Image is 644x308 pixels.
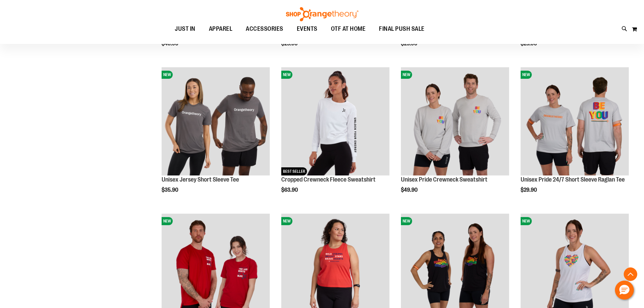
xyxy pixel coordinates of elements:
span: $35.90 [162,187,179,193]
div: product [158,64,273,211]
a: FINAL PUSH SALE [372,21,431,37]
a: OTF AT HOME [324,21,373,37]
span: BEST SELLER [281,167,307,175]
span: JUST IN [175,21,195,37]
span: NEW [281,71,292,79]
div: product [398,64,512,211]
span: $29.90 [521,187,538,193]
a: Unisex Jersey Short Sleeve TeeNEW [162,67,270,176]
span: NEW [521,71,532,79]
span: NEW [401,217,412,225]
span: EVENTS [297,21,317,37]
span: NEW [162,71,173,79]
span: NEW [281,217,292,225]
img: Unisex Pride 24/7 Short Sleeve Raglan Tee [521,67,629,175]
img: Shop Orangetheory [285,7,359,21]
a: Unisex Pride 24/7 Short Sleeve Raglan TeeNEW [521,67,629,176]
span: NEW [521,217,532,225]
a: ACCESSORIES [239,21,290,37]
div: product [517,64,632,211]
a: Cropped Crewneck Fleece Sweatshirt [281,176,376,183]
a: EVENTS [290,21,324,37]
span: OTF AT HOME [331,21,366,37]
div: product [278,64,393,211]
span: ACCESSORIES [246,21,283,37]
button: Hello, have a question? Let’s chat. [615,281,634,300]
a: Cropped Crewneck Fleece SweatshirtNEWBEST SELLER [281,67,389,176]
a: Unisex Pride Crewneck Sweatshirt [401,176,487,183]
img: Unisex Pride Crewneck Sweatshirt [401,67,509,175]
a: Unisex Pride 24/7 Short Sleeve Raglan Tee [521,176,625,183]
span: $63.90 [281,187,299,193]
span: $49.90 [401,187,419,193]
a: JUST IN [168,21,202,37]
img: Cropped Crewneck Fleece Sweatshirt [281,67,389,175]
span: NEW [162,217,173,225]
span: FINAL PUSH SALE [379,21,425,37]
a: APPAREL [202,21,239,37]
span: NEW [401,71,412,79]
span: APPAREL [209,21,233,37]
button: Back To Top [624,267,637,281]
a: Unisex Pride Crewneck SweatshirtNEW [401,67,509,176]
img: Unisex Jersey Short Sleeve Tee [162,67,270,175]
a: Unisex Jersey Short Sleeve Tee [162,176,239,183]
